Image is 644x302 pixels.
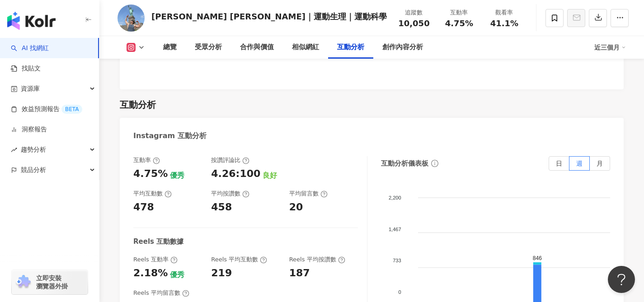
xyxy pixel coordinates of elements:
div: [PERSON_NAME] [PERSON_NAME]｜運動生理｜運動科學 [151,11,387,22]
div: 總覽 [163,42,177,53]
div: 追蹤數 [397,8,431,17]
a: 洞察報告 [11,125,47,134]
span: 月 [597,160,603,167]
div: 相似網紅 [292,42,319,53]
div: 互動率 [133,156,160,164]
div: 4.75% [133,167,168,181]
a: searchAI 找網紅 [11,44,49,53]
span: 41.1% [490,19,518,28]
img: KOL Avatar [118,5,145,32]
span: 日 [556,160,562,167]
div: 受眾分析 [195,42,222,53]
span: 立即安裝 瀏覽器外掛 [36,274,68,290]
tspan: 1,467 [389,227,401,232]
div: Reels 互動數據 [133,237,183,246]
span: 競品分析 [21,160,46,180]
img: logo [7,12,56,30]
span: 資源庫 [21,79,40,99]
div: 187 [289,266,310,280]
tspan: 2,200 [389,195,401,200]
div: 互動分析 [120,98,156,111]
div: Reels 平均留言數 [133,289,189,297]
div: 優秀 [170,171,184,181]
span: 4.75% [445,19,473,28]
span: 趨勢分析 [21,139,46,160]
div: Instagram 互動分析 [133,131,207,141]
div: 478 [133,200,154,214]
div: 20 [289,200,303,214]
div: 4.26:100 [211,167,260,181]
img: chrome extension [14,275,32,289]
iframe: Help Scout Beacon - Open [608,266,635,293]
div: 219 [211,266,232,280]
div: Reels 平均按讚數 [289,256,345,264]
div: 458 [211,200,232,214]
div: 良好 [263,171,277,181]
a: chrome extension立即安裝 瀏覽器外掛 [12,270,88,294]
div: 按讚評論比 [211,156,249,164]
tspan: 0 [398,290,401,295]
div: 互動率 [442,8,476,17]
a: 效益預測報告BETA [11,105,82,114]
span: 10,050 [398,19,429,28]
div: 互動分析儀表板 [381,159,428,168]
div: 平均留言數 [289,190,328,198]
a: 找貼文 [11,64,41,73]
div: Reels 平均互動數 [211,256,267,264]
div: Reels 互動率 [133,256,178,264]
span: rise [11,147,17,153]
div: 平均互動數 [133,190,172,198]
div: 創作內容分析 [382,42,423,53]
div: 合作與價值 [240,42,274,53]
div: 平均按讚數 [211,190,249,198]
tspan: 733 [393,258,401,264]
span: info-circle [430,158,440,168]
div: 優秀 [170,270,184,280]
div: 觀看率 [487,8,522,17]
div: 互動分析 [337,42,364,53]
span: 週 [576,160,583,167]
div: 近三個月 [594,40,626,55]
div: 2.18% [133,266,168,280]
